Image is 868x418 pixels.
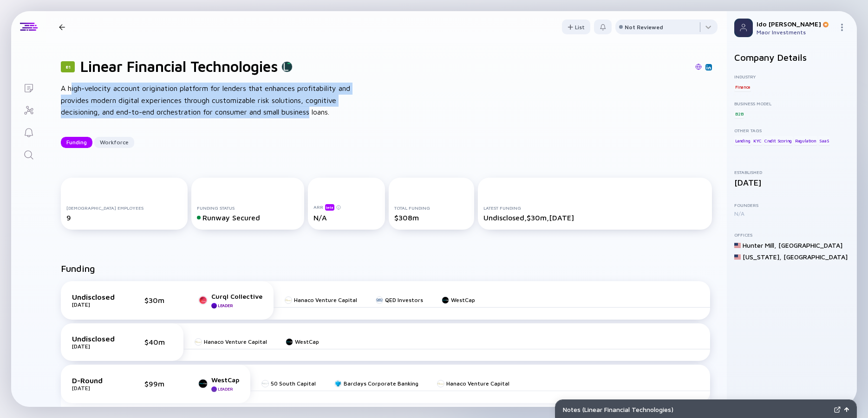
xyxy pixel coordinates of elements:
div: Total Funding [394,205,469,211]
div: [DATE] [72,385,118,392]
div: Lending [734,136,751,145]
div: Undisclosed [72,293,118,301]
div: Offices [734,232,849,238]
div: ARR [313,204,379,211]
div: Latest Funding [483,205,706,211]
a: Reminders [11,121,46,143]
div: Undisclosed, $30m, [DATE] [483,213,706,222]
div: Credit Scoring [764,136,793,145]
div: Leader [218,303,233,308]
a: QED Investors [376,296,423,303]
div: [US_STATE] , [743,253,782,261]
div: WestCap [211,376,239,384]
div: Other Tags [734,128,849,133]
h1: Linear Financial Technologies [80,58,278,75]
div: Funding Status [197,205,299,211]
div: Barclays Corporate Banking [344,380,418,387]
div: Funding [61,135,92,149]
h2: Funding [61,263,95,274]
img: United States Flag [734,254,741,260]
div: [GEOGRAPHIC_DATA] [778,241,842,249]
a: Search [11,143,46,165]
a: WestCap [286,338,319,345]
a: Barclays Corporate Banking [334,380,418,387]
a: WestCap [442,296,475,303]
h2: Company Details [734,52,849,63]
div: Hanaco Venture Capital [446,380,509,387]
div: SaaS [818,136,830,145]
div: Hanaco Venture Capital [204,338,267,345]
div: N/A [313,213,379,222]
div: [DATE] [734,178,849,187]
img: Linear Financial Technologies Linkedin Page [706,65,711,70]
div: $30m [144,296,172,304]
div: $99m [144,379,172,388]
a: Lists [11,76,46,98]
a: 50 South Capital [261,380,316,387]
div: Not Reviewed [625,24,663,31]
button: List [562,19,590,34]
img: Linear Financial Technologies Website [695,64,702,70]
div: Ido [PERSON_NAME] [757,20,835,28]
div: Hunter Mill , [743,241,777,249]
div: 81 [61,61,75,72]
div: KYC [752,136,762,145]
div: [DATE] [72,343,118,350]
div: QED Investors [385,296,423,303]
div: Founders [734,202,849,208]
div: $40m [144,338,172,346]
div: [DATE] [72,301,118,308]
div: Runway Secured [197,213,299,222]
div: List [562,20,590,34]
img: Expand Notes [834,406,841,413]
div: Hanaco Venture Capital [294,296,357,303]
div: Business Model [734,101,849,106]
a: Hanaco Venture Capital [195,338,267,345]
div: Maor Investments [757,29,835,36]
div: N/A [734,210,849,217]
div: 9 [66,213,182,222]
img: Open Notes [844,407,849,412]
a: Hanaco Venture Capital [285,296,357,303]
button: Workforce [94,137,134,148]
div: B2B [734,109,744,118]
div: A high-velocity account origination platform for lenders that enhances profitability and provides... [61,83,358,118]
img: Profile Picture [734,19,753,37]
div: WestCap [295,338,319,345]
div: Notes ( Linear Financial Technologies ) [563,405,830,413]
a: Hanaco Venture Capital [437,380,509,387]
img: United States Flag [734,242,741,249]
div: D-Round [72,376,118,385]
div: Curql Collective [211,292,262,300]
div: $308m [394,213,469,222]
div: Regulation [794,136,817,145]
div: Undisclosed [72,334,118,343]
div: WestCap [451,296,475,303]
div: [GEOGRAPHIC_DATA] [783,253,848,261]
a: WestCapLeader [198,376,239,392]
a: Curql CollectiveLeader [198,292,262,309]
button: Funding [61,137,92,148]
div: 50 South Capital [271,380,316,387]
div: Industry [734,74,849,79]
div: Finance [734,82,751,91]
div: Established [734,169,849,175]
div: Workforce [94,135,134,149]
div: [DEMOGRAPHIC_DATA] Employees [66,205,182,211]
img: Menu [838,24,846,31]
a: Investor Map [11,98,46,121]
div: beta [325,204,334,211]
